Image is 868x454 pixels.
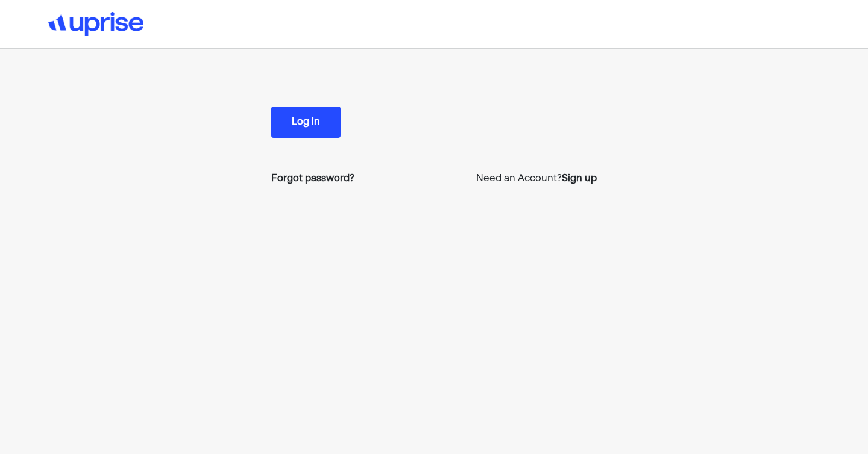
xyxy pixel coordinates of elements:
[271,107,341,138] button: Log in
[476,172,597,186] p: Need an Account?
[562,172,597,186] a: Sign up
[271,172,354,186] a: Forgot password?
